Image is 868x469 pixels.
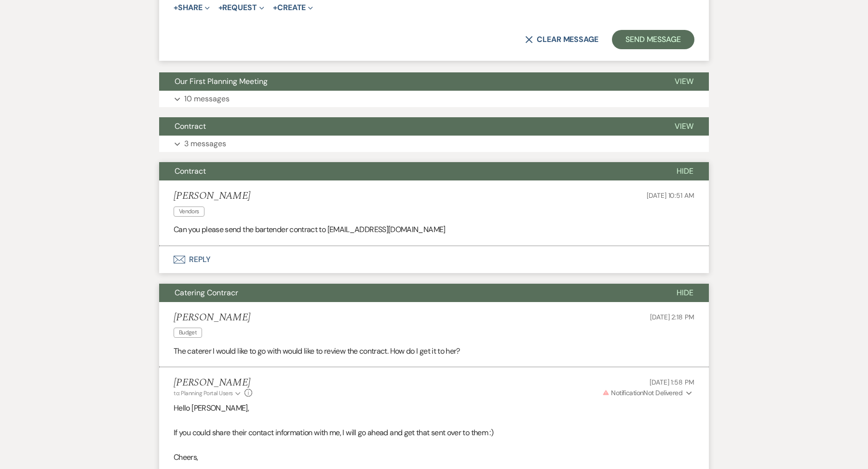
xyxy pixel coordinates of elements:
h5: [PERSON_NAME] [174,190,250,202]
span: + [174,4,178,12]
span: Hide [677,166,693,176]
p: Cheers, [174,451,694,464]
span: Hide [677,288,693,298]
span: Our First Planning Meeting [175,76,268,86]
button: to: Planning Portal Users [174,389,242,398]
button: Contract [159,162,661,180]
button: 10 messages [159,91,709,107]
p: The caterer I would like to go with would like to review the contract. How do I get it to her? [174,345,694,358]
h5: [PERSON_NAME] [174,377,252,389]
span: View [675,76,693,86]
p: If you could share their contact information with me, I will go ahead and get that sent over to t... [174,427,694,439]
button: View [659,117,709,136]
p: Hello [PERSON_NAME], [174,402,694,414]
span: + [218,4,223,12]
span: [DATE] 10:51 AM [647,191,694,200]
p: 3 messages [184,138,226,150]
button: Our First Planning Meeting [159,72,659,91]
button: Send Message [612,30,694,49]
span: [DATE] 2:18 PM [650,313,694,321]
button: Reply [159,246,709,273]
span: Budget [174,328,202,338]
span: [DATE] 1:58 PM [650,378,694,386]
span: to: Planning Portal Users [174,389,233,397]
button: View [659,72,709,91]
button: Share [174,4,210,12]
span: Contract [175,166,206,176]
button: NotificationNot Delivered [601,388,694,398]
button: Create [273,4,313,12]
span: + [273,4,277,12]
span: Catering Contracr [175,288,238,298]
button: Clear message [525,36,598,43]
span: View [675,121,693,131]
span: Contract [175,121,206,131]
button: 3 messages [159,136,709,152]
button: Request [218,4,264,12]
button: Hide [661,284,709,302]
span: Vendors [174,207,204,217]
p: 10 messages [184,93,230,105]
button: Contract [159,117,659,136]
p: Can you please send the bartender contract to [EMAIL_ADDRESS][DOMAIN_NAME] [174,223,694,236]
button: Hide [661,162,709,180]
h5: [PERSON_NAME] [174,312,250,324]
span: Notification [611,388,643,397]
span: Not Delivered [602,388,682,397]
button: Catering Contracr [159,284,661,302]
